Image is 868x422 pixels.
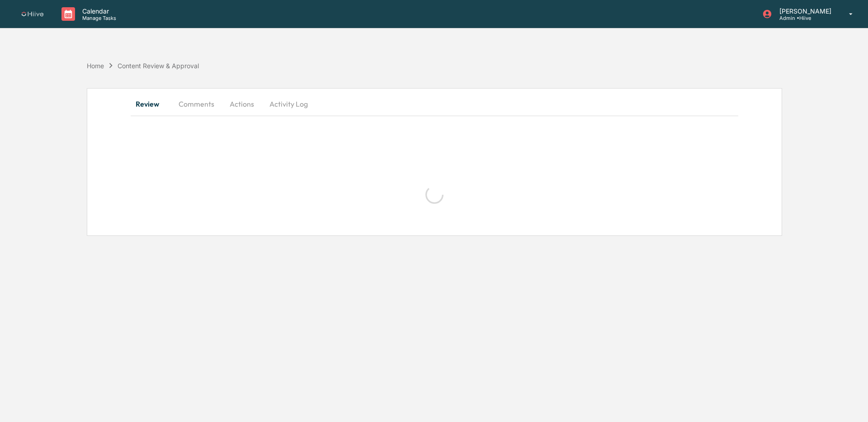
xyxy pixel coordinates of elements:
[131,93,171,115] button: Review
[118,62,199,70] div: Content Review & Approval
[131,93,738,115] div: secondary tabs example
[87,62,104,70] div: Home
[772,7,836,15] p: [PERSON_NAME]
[262,93,315,115] button: Activity Log
[222,93,262,115] button: Actions
[22,12,43,17] img: logo
[772,15,836,21] p: Admin • Hiive
[75,15,121,21] p: Manage Tasks
[75,7,121,15] p: Calendar
[171,93,222,115] button: Comments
